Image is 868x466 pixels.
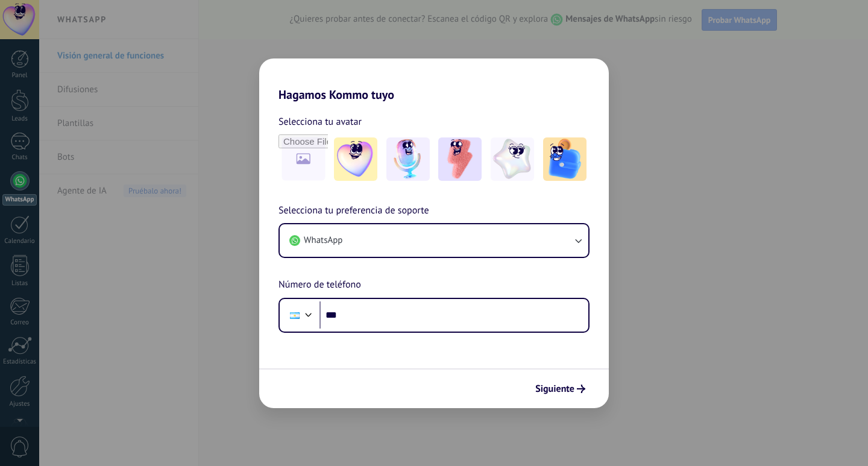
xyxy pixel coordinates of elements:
[535,385,574,393] span: Siguiente
[386,137,430,181] img: -2.jpeg
[304,235,342,247] span: WhatsApp
[278,114,362,130] span: Selecciona tu avatar
[280,224,588,257] button: WhatsApp
[283,303,306,328] div: Argentina: + 54
[530,379,591,399] button: Siguiente
[278,277,361,293] span: Número de teléfono
[259,58,609,102] h2: Hagamos Kommo tuyo
[438,137,482,181] img: -3.jpeg
[543,137,587,181] img: -5.jpeg
[491,137,534,181] img: -4.jpeg
[334,137,377,181] img: -1.jpeg
[278,203,429,219] span: Selecciona tu preferencia de soporte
